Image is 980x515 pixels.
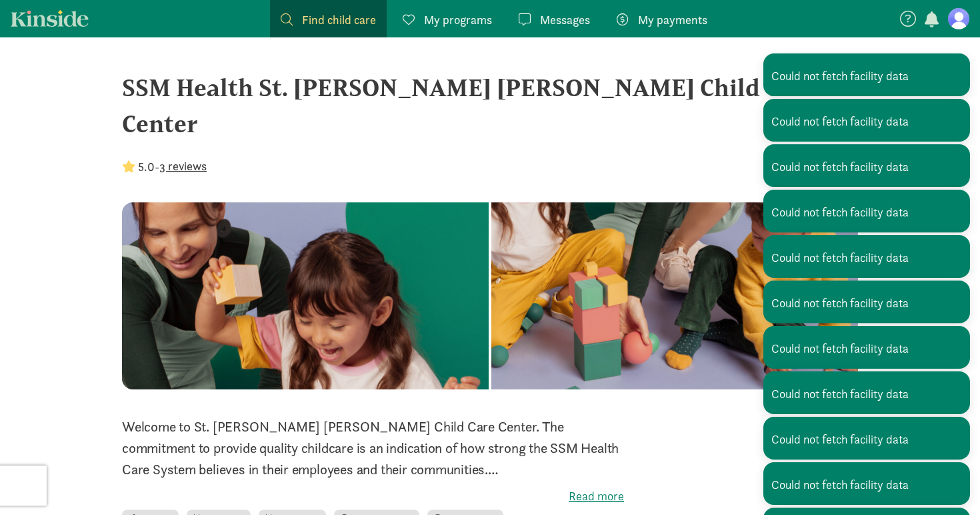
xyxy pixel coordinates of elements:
div: Could not fetch facility data [763,281,970,323]
div: Could not fetch facility data [763,235,970,278]
a: Kinside [11,10,89,27]
div: SSM Health St. [PERSON_NAME] [PERSON_NAME] Child Care Center [122,69,858,142]
button: 3 reviews [159,157,207,175]
div: Could not fetch facility data [763,417,970,460]
div: Could not fetch facility data [763,190,970,232]
div: Could not fetch facility data [763,462,970,505]
label: Read more [122,488,624,504]
span: My programs [424,11,492,29]
div: - [122,158,207,176]
span: Messages [540,11,590,29]
div: Could not fetch facility data [763,371,970,414]
span: My payments [638,11,707,29]
strong: 5.0 [138,159,155,174]
div: Could not fetch facility data [763,53,970,96]
p: Welcome to St. [PERSON_NAME] [PERSON_NAME] Child Care Center. The commitment to provide quality c... [122,416,624,480]
div: Could not fetch facility data [763,99,970,142]
div: Could not fetch facility data [763,144,970,187]
span: Find child care [302,11,376,29]
div: Could not fetch facility data [763,326,970,369]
